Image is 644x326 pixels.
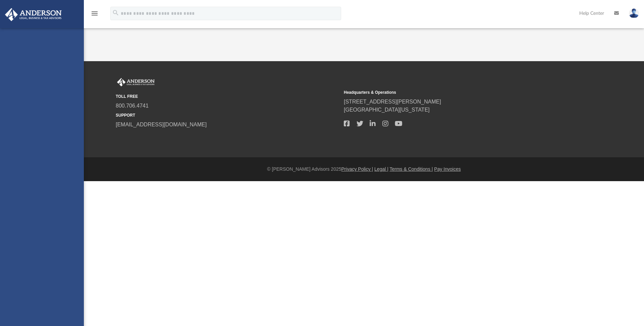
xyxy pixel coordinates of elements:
[116,78,156,87] img: Anderson Advisors Platinum Portal
[344,99,441,105] a: [STREET_ADDRESS][PERSON_NAME]
[374,166,388,172] a: Legal |
[91,9,99,17] i: menu
[116,112,339,118] small: SUPPORT
[116,122,207,127] a: [EMAIL_ADDRESS][DOMAIN_NAME]
[116,93,339,99] small: TOLL FREE
[84,166,644,173] div: © [PERSON_NAME] Advisors 2025
[112,9,119,16] i: search
[434,166,461,172] a: Pay Invoices
[116,103,149,109] a: 800.706.4741
[390,166,433,172] a: Terms & Conditions |
[629,8,639,18] img: User Pic
[3,8,64,21] img: Anderson Advisors Platinum Portal
[341,166,373,172] a: Privacy Policy |
[344,107,430,113] a: [GEOGRAPHIC_DATA][US_STATE]
[344,89,567,95] small: Headquarters & Operations
[91,13,99,17] a: menu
